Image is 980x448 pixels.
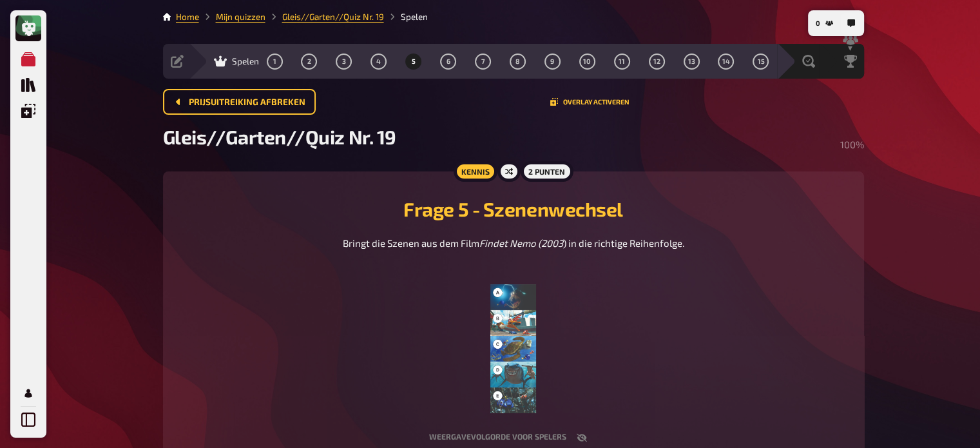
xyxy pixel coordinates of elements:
[479,237,563,249] span: Findet Nemo (2003
[577,51,597,72] button: 10
[583,58,591,65] span: 10
[751,51,771,72] button: 15
[265,10,384,23] li: Gleis//Garten//Quiz Nr. 19
[646,51,667,72] button: 12
[15,72,41,98] a: Quizcollectie
[653,58,660,65] span: 12
[343,237,479,249] span: Bringt die Szenen aus dem Film
[369,51,389,72] button: 4
[176,12,199,22] a: Home
[307,58,311,65] span: 2
[816,20,820,27] span: 0
[481,58,485,65] span: 7
[550,58,554,65] span: 9
[412,58,416,65] span: 5
[273,58,276,65] span: 1
[515,58,520,65] span: 8
[163,125,396,148] span: Gleis//Garten//Quiz Nr. 19
[840,139,864,150] span: 100 %
[473,51,494,72] button: 7
[563,237,684,249] span: ) in die richtige Reihenfolge.
[384,10,428,23] li: Spelen
[264,51,285,72] button: 1
[490,284,536,413] img: image
[453,161,497,182] div: Kennis
[199,10,265,23] li: Mijn quizzen
[189,98,305,107] span: Prijsuitreiking afbreken
[438,51,459,72] button: 6
[716,51,736,72] button: 14
[447,58,450,65] span: 6
[688,58,695,65] span: 13
[681,51,702,72] button: 13
[176,10,199,23] li: Home
[811,13,838,34] button: 0
[15,380,41,406] a: Mijn profiel
[334,51,354,72] button: 3
[376,58,381,65] span: 4
[611,51,632,72] button: 11
[163,89,316,115] button: Prijsuitreiking afbreken
[15,46,41,72] a: Mijn quizzen
[542,51,562,72] button: 9
[15,98,41,124] a: Overlays
[232,56,259,66] span: Spelen
[299,51,320,72] button: 2
[403,51,424,72] button: 5
[619,58,625,65] span: 11
[722,58,730,65] span: 14
[521,161,573,182] div: 2 punten
[178,197,849,220] h2: Frage 5 - Szenenwechsel
[282,12,384,22] a: Gleis//Garten//Quiz Nr. 19
[342,58,346,65] span: 3
[550,98,629,106] button: Overlay activeren
[757,58,764,65] span: 15
[507,51,528,72] button: 8
[216,12,265,22] a: Mijn quizzen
